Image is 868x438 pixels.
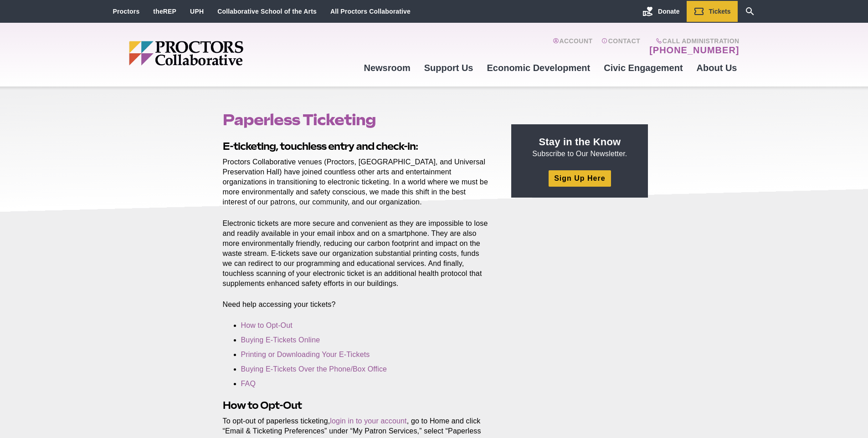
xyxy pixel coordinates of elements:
a: Tickets [687,1,738,22]
a: Sign Up Here [549,170,611,186]
span: Call Administration [647,37,739,45]
a: [PHONE_NUMBER] [649,45,739,56]
a: UPH [190,8,204,15]
strong: E-ticketing, touchless entry and check-in: [223,140,418,152]
a: Buying E-Tickets Over the Phone/Box Office [241,365,387,373]
strong: How to Opt-Out [223,399,302,411]
a: Civic Engagement [597,56,689,80]
a: Collaborative School of the Arts [217,8,317,15]
p: Proctors Collaborative venues (Proctors, [GEOGRAPHIC_DATA], and Universal Preservation Hall) have... [223,157,491,207]
img: Proctors logo [129,41,313,66]
a: Search [738,1,762,22]
a: Newsroom [357,56,417,80]
p: Subscribe to Our Newsletter. [522,135,637,159]
a: Donate [636,1,686,22]
a: Support Us [417,56,480,80]
a: Proctors [113,8,140,15]
a: All Proctors Collaborative [330,8,411,15]
p: Electronic tickets are more secure and convenient as they are impossible to lose and readily avai... [223,219,491,289]
a: theREP [153,8,176,15]
span: Tickets [709,8,731,15]
h1: Paperless Ticketing [223,111,491,128]
a: Economic Development [480,56,597,80]
a: FAQ [241,380,256,387]
span: Donate [658,8,679,15]
strong: Stay in the Know [539,136,621,148]
a: login in to your account [330,417,406,425]
a: How to Opt-Out [241,321,293,329]
a: Printing or Downloading Your E-Tickets [241,351,370,358]
a: About Us [690,56,744,80]
a: Account [553,37,592,56]
p: Need help accessing your tickets? [223,300,491,310]
a: Buying E-Tickets Online [241,336,320,344]
a: Contact [601,37,640,56]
